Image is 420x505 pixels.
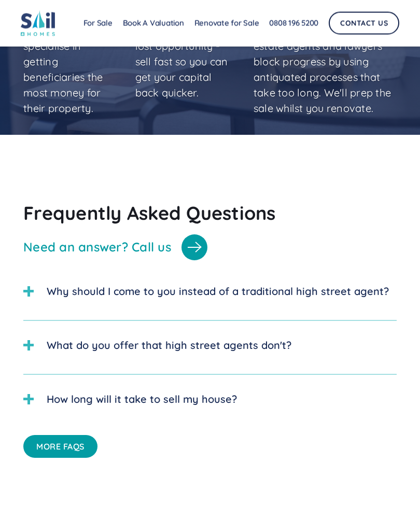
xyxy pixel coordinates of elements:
[47,338,291,354] div: What do you offer that high street agents don't?
[23,235,397,261] a: Need an answer? Call us
[189,13,264,34] a: Renovate for Sale
[23,436,97,458] a: More FAQs
[47,284,389,300] div: Why should I come to you instead of a traditional high street agent?
[329,12,399,35] a: Contact Us
[118,13,189,34] a: Book A Valuation
[78,13,118,34] a: For Sale
[21,10,55,36] img: sail home logo colored
[23,203,397,224] h2: Frequently Asked Questions
[47,392,237,408] div: How long will it take to sell my house?
[23,240,171,255] div: Need an answer? Call us
[264,13,324,34] a: 0808 196 5200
